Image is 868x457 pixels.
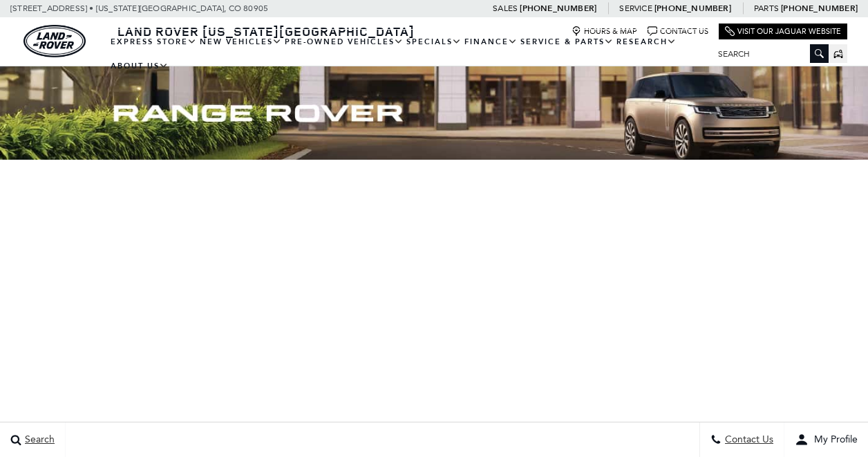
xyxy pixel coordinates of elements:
[784,422,868,457] button: user-profile-menu
[708,46,829,62] input: Search
[109,54,170,78] a: About Us
[493,3,518,13] span: Sales
[10,3,268,13] a: [STREET_ADDRESS] • [US_STATE][GEOGRAPHIC_DATA], CO 80905
[809,434,858,446] span: My Profile
[519,30,615,54] a: Service & Parts
[654,3,731,14] a: [PHONE_NUMBER]
[463,30,519,54] a: Finance
[21,434,55,446] span: Search
[520,3,596,14] a: [PHONE_NUMBER]
[109,23,423,39] a: Land Rover [US_STATE][GEOGRAPHIC_DATA]
[648,26,708,37] a: Contact Us
[23,25,86,57] a: land-rover
[23,25,86,57] img: Land Rover
[198,30,283,54] a: New Vehicles
[109,30,198,54] a: EXPRESS STORE
[109,30,708,78] nav: Main Navigation
[117,23,415,39] span: Land Rover [US_STATE][GEOGRAPHIC_DATA]
[721,434,773,446] span: Contact Us
[754,3,779,13] span: Parts
[572,26,637,37] a: Hours & Map
[781,3,858,14] a: [PHONE_NUMBER]
[619,3,652,13] span: Service
[725,26,841,37] a: Visit Our Jaguar Website
[615,30,678,54] a: Research
[405,30,463,54] a: Specials
[283,30,405,54] a: Pre-Owned Vehicles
